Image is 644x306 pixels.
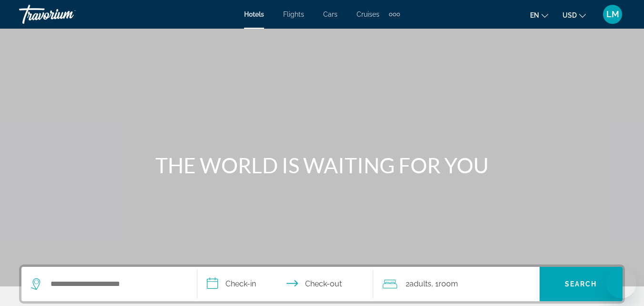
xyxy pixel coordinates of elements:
span: , 1 [431,277,458,291]
a: Cruises [357,11,379,18]
span: LM [606,10,619,19]
iframe: Button to launch messaging window [606,268,636,298]
a: Flights [283,11,304,18]
button: User Menu [600,4,625,24]
div: Search widget [21,267,623,301]
button: Change language [530,8,548,22]
span: Adults [409,279,431,288]
span: USD [562,11,577,19]
a: Travorium [19,2,114,27]
a: Hotels [244,11,264,18]
button: Extra navigation items [389,7,400,22]
span: Search [565,280,597,288]
span: 2 [406,277,431,291]
button: Change currency [562,8,586,22]
a: Cars [323,11,337,18]
button: Select check in and out date [197,267,373,301]
button: Travelers: 2 adults, 0 children [373,267,540,301]
span: en [530,11,539,19]
h1: THE WORLD IS WAITING FOR YOU [143,153,501,178]
input: Search hotel destination [50,277,183,291]
span: Room [439,279,458,288]
button: Search [540,267,623,301]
